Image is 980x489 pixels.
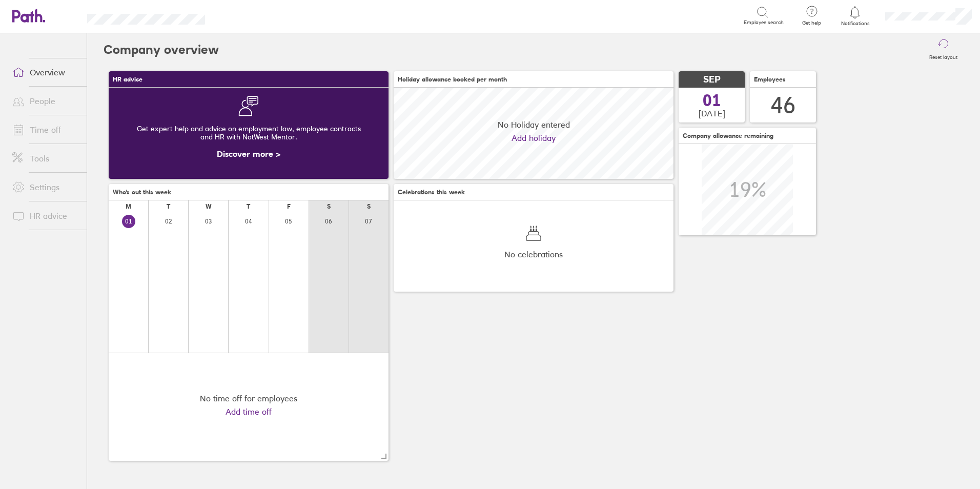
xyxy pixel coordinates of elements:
span: Get help [795,20,828,26]
span: Holiday allowance booked per month [398,76,507,83]
span: Celebrations this week [398,189,465,196]
div: T [247,203,250,210]
span: 01 [703,92,721,109]
span: SEP [703,74,721,85]
a: Time off [4,119,87,140]
a: People [4,91,87,111]
div: Search [233,11,259,20]
label: Reset layout [923,51,964,60]
span: Who's out this week [113,189,171,196]
span: Notifications [839,21,872,27]
span: HR advice [113,76,142,83]
div: T [167,203,170,210]
a: Add time off [226,407,272,416]
div: W [206,203,212,210]
span: [DATE] [699,109,725,118]
a: Notifications [839,5,872,27]
div: 46 [771,92,795,118]
div: No time off for employees [200,394,297,403]
div: F [287,203,291,210]
h2: Company overview [104,33,219,66]
a: HR advice [4,206,87,226]
a: Overview [4,62,87,83]
div: Get expert help and advice on employment law, employee contracts and HR with NatWest Mentor. [117,116,380,149]
span: Employees [754,76,786,83]
a: Tools [4,148,87,169]
span: No Holiday entered [498,120,570,129]
a: Add holiday [512,133,556,142]
a: Discover more > [217,149,280,159]
span: Employee search [744,19,784,26]
span: Company allowance remaining [683,132,773,139]
a: Settings [4,177,87,197]
div: S [367,203,371,210]
button: Reset layout [923,33,964,66]
div: S [327,203,331,210]
span: No celebrations [504,250,563,259]
div: M [126,203,131,210]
